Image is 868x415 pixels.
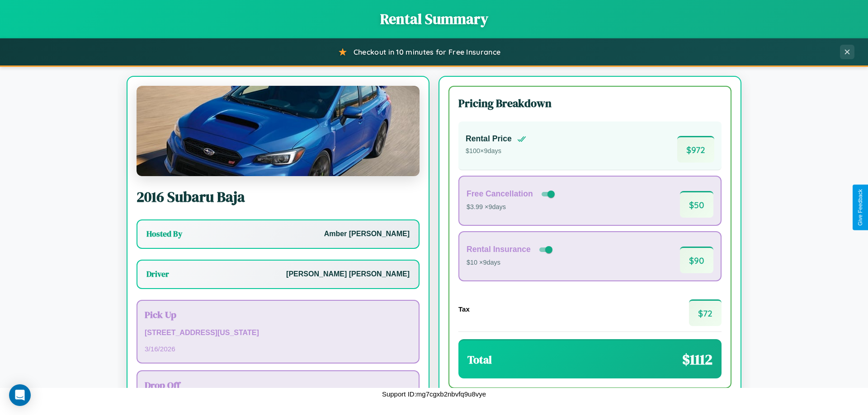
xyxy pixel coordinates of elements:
[145,378,411,392] h3: Drop Off
[680,191,713,218] span: $ 50
[467,257,554,269] p: $10 × 9 days
[467,245,531,254] h4: Rental Insurance
[146,269,169,280] h3: Driver
[689,299,722,326] span: $ 72
[324,228,410,241] p: Amber [PERSON_NAME]
[857,189,863,226] div: Give Feedback
[286,268,410,281] p: [PERSON_NAME] [PERSON_NAME]
[682,350,712,369] span: $ 1112
[467,201,557,213] p: $3.99 × 9 days
[145,343,411,355] p: 3 / 16 / 2026
[9,384,31,406] div: Open Intercom Messenger
[382,388,486,400] p: Support ID: mg7cgxb2nbvfq9u8vye
[458,96,722,111] h3: Pricing Breakdown
[137,187,420,207] h2: 2016 Subaru Baja
[145,326,411,340] p: [STREET_ADDRESS][US_STATE]
[354,47,500,56] span: Checkout in 10 minutes for Free Insurance
[9,9,859,29] h1: Rental Summary
[466,145,526,157] p: $ 100 × 9 days
[145,308,411,321] h3: Pick Up
[677,136,714,163] span: $ 972
[458,305,470,313] h4: Tax
[467,189,533,199] h4: Free Cancellation
[466,134,512,144] h4: Rental Price
[467,352,492,367] h3: Total
[137,86,420,176] img: Subaru Baja
[146,228,182,239] h3: Hosted By
[680,247,713,273] span: $ 90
